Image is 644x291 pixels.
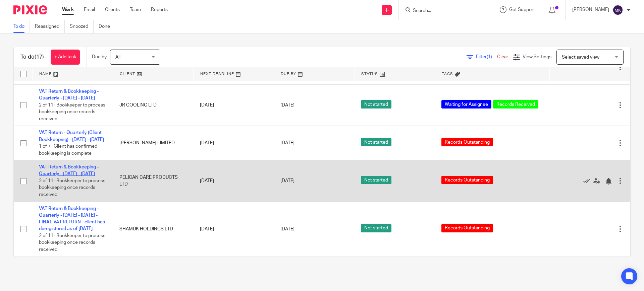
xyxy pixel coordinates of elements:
[39,233,105,252] span: 2 of 11 · Bookkeeper to process bookkeeping once records received
[612,5,623,15] img: svg%3E
[412,8,473,14] input: Search
[84,6,95,13] a: Email
[193,126,274,160] td: [DATE]
[13,20,30,33] a: To do
[441,138,493,146] span: Records Outstanding
[39,206,105,231] a: VAT Return & Bookkeeping - Quarterly - [DATE] - [DATE] - FINAL VAT RETURN - client has deregister...
[280,103,294,107] span: [DATE]
[442,72,453,76] span: Tags
[115,55,120,60] span: All
[51,50,80,65] a: + Add task
[105,6,120,13] a: Clients
[476,55,497,59] span: Filter
[441,100,491,108] span: Waiting for Assignee
[361,138,391,146] span: Not started
[70,20,94,33] a: Snoozed
[39,144,97,156] span: 1 of 7 · Client has confirmed bookkeeping is complete
[280,227,294,231] span: [DATE]
[20,54,44,61] h1: To do
[13,5,47,14] img: Pixie
[39,130,104,142] a: VAT Return - Quarterly (Client Bookkeeping) - [DATE] - [DATE]
[572,6,609,13] p: [PERSON_NAME]
[39,89,99,100] a: VAT Return & Bookkeeping - Quarterly - [DATE] - [DATE]
[523,55,551,59] span: View Settings
[583,177,593,184] a: Mark as done
[113,202,193,256] td: SHAMUK HOLDINGS LTD
[39,165,99,176] a: VAT Return & Bookkeeping - Quarterly - [DATE] - [DATE]
[487,55,492,59] span: (1)
[113,85,193,126] td: JR COOLING LTD
[280,178,294,183] span: [DATE]
[509,7,535,12] span: Get Support
[361,100,391,108] span: Not started
[280,141,294,145] span: [DATE]
[113,126,193,160] td: [PERSON_NAME] LIMITED
[193,202,274,256] td: [DATE]
[493,100,538,108] span: Records Received
[497,55,508,59] a: Clear
[361,224,391,232] span: Not started
[99,20,115,33] a: Done
[441,224,493,232] span: Records Outstanding
[562,55,599,60] span: Select saved view
[62,6,74,13] a: Work
[361,176,391,184] span: Not started
[35,54,44,60] span: (17)
[39,103,105,121] span: 2 of 11 · Bookkeeper to process bookkeeping once records received
[441,176,493,184] span: Records Outstanding
[151,6,168,13] a: Reports
[193,85,274,126] td: [DATE]
[92,54,107,60] p: Due by
[113,160,193,202] td: PELICAN CARE PRODUCTS LTD
[39,178,105,197] span: 2 of 11 · Bookkeeper to process bookkeeping once records received
[35,20,65,33] a: Reassigned
[193,160,274,202] td: [DATE]
[130,6,141,13] a: Team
